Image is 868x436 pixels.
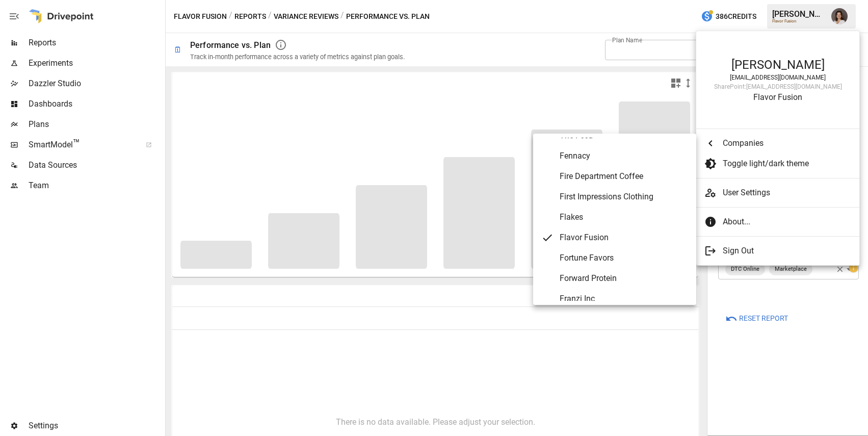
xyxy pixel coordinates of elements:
span: Fire Department Coffee [560,170,688,183]
span: Sign Out [723,245,851,257]
span: Forward Protein [560,272,688,285]
span: Toggle light/dark theme [723,158,851,170]
span: Fortune Favors [560,252,688,264]
span: First Impressions Clothing [560,191,688,203]
div: [EMAIL_ADDRESS][DOMAIN_NAME] [706,74,849,81]
div: [PERSON_NAME] [706,58,849,72]
span: Fennacy [560,150,688,162]
span: About... [723,216,851,228]
span: Companies [723,137,851,149]
span: User Settings [723,187,851,199]
span: Flavor Fusion [560,232,688,244]
div: SharePoint: [EMAIL_ADDRESS][DOMAIN_NAME] [706,83,849,90]
span: Franzi Inc [560,293,688,305]
div: Flavor Fusion [706,92,849,102]
span: Flakes [560,211,688,223]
